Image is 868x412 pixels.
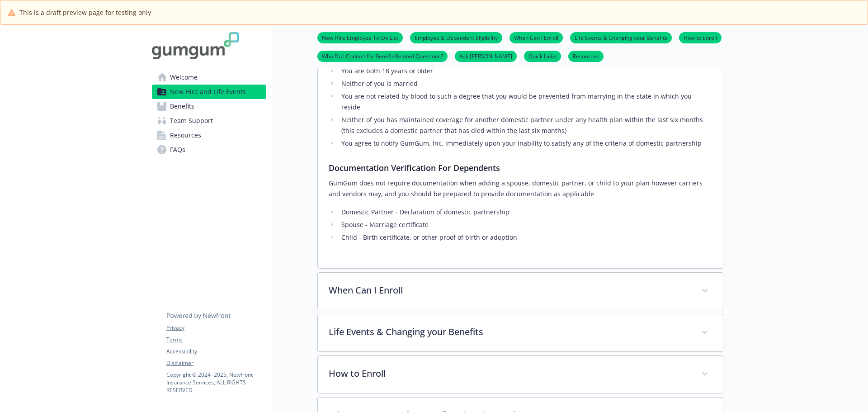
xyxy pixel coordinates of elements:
[166,371,266,394] p: Copyright © 2024 - 2025 , Newfront Insurance Services, ALL RIGHTS RESERVED
[329,325,690,339] p: Life Events & Changing your Benefits
[166,336,266,344] a: Terms
[170,70,198,85] span: Welcome
[339,138,712,149] li: You agree to notify GumGum, Inc. immediately upon your inability to satisfy any of the criteria o...
[170,128,201,142] span: Resources
[318,314,723,351] div: Life Events & Changing your Benefits
[509,33,563,42] a: When Can I Enroll
[166,359,266,367] a: Disclaimer
[455,52,517,60] a: Ask [PERSON_NAME]
[166,324,266,332] a: Privacy
[170,85,246,99] span: New Hire and Life Events
[339,219,712,230] li: Spouse - Marriage certificate
[152,142,266,157] a: FAQs
[152,99,266,114] a: Benefits
[170,99,194,114] span: Benefits
[318,273,723,310] div: When Can I Enroll
[524,52,561,60] a: Quick Links
[679,33,722,42] a: How to Enroll
[339,232,712,243] li: Child - Birth certificate, or other proof of birth or adoption
[317,33,403,42] a: New Hire Employee To-Do List
[329,161,712,174] h3: Documentation Verification For Dependents
[570,33,672,42] a: Life Events & Changing your Benefits
[410,33,502,42] a: Employee & Dependent Eligibility
[170,142,185,157] span: FAQs
[339,78,712,89] li: Neither of you is married​
[339,114,712,136] li: Neither of you has maintained coverage for another domestic partner under any health plan within ...
[318,356,723,393] div: How to Enroll
[152,114,266,128] a: Team Support
[166,347,266,355] a: Accessibility
[329,284,690,297] p: When Can I Enroll
[19,8,151,17] span: This is a draft preview page for testing only
[317,52,448,60] a: Who Do I Contact for Benefit-Related Questions?
[329,178,712,199] p: GumGum does not require documentation when adding a spouse, domestic partner, or child to your pl...
[170,114,213,128] span: Team Support
[329,367,690,380] p: How to Enroll
[152,70,266,85] a: Welcome
[339,66,712,76] li: You are both 18 years or older​
[339,91,712,113] li: You are not related by blood to such a degree that you would be prevented from marrying in the st...
[152,128,266,142] a: Resources
[568,52,604,60] a: Resources
[152,85,266,99] a: New Hire and Life Events
[339,207,712,218] li: Domestic Partner - Declaration of domestic partnership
